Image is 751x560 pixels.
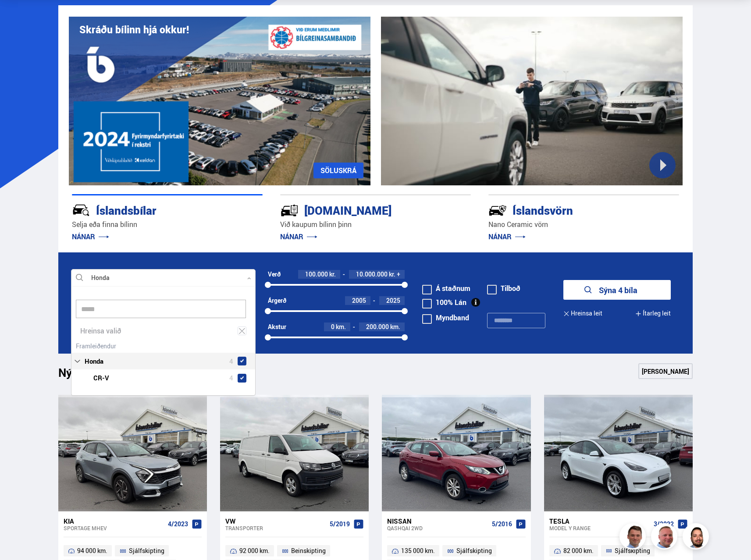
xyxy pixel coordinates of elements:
[422,299,466,306] label: 100% Lán
[356,270,388,278] span: 10.000.000
[229,355,233,368] span: 4
[615,546,650,556] span: Sjálfskipting
[549,525,650,531] div: Model Y RANGE
[64,525,164,531] div: Sportage MHEV
[330,521,350,528] span: 5/2019
[77,546,107,556] span: 94 000 km.
[563,546,594,556] span: 82 000 km.
[79,24,189,35] h1: Skráðu bílinn hjá okkur!
[492,521,512,528] span: 5/2016
[72,201,90,220] img: JRvxyua_JYH6wB4c.svg
[352,296,366,305] span: 2005
[336,323,346,330] span: km.
[488,202,648,217] div: Íslandsvörn
[305,270,328,278] span: 100.000
[488,201,507,220] img: -Svtn6bYgwAsiwNX.svg
[488,232,526,241] a: NÁNAR
[456,546,492,556] span: Sjálfskipting
[422,285,470,292] label: Á staðnum
[387,525,488,531] div: Qashqai 2WD
[69,17,370,185] img: eKx6w-_Home_640_.png
[390,323,400,330] span: km.
[563,304,602,323] button: Hreinsa leit
[72,202,231,217] div: Íslandsbílar
[635,304,671,323] button: Ítarleg leit
[684,525,710,551] img: nhp88E3Fdnt1Opn2.png
[268,297,286,304] div: Árgerð
[229,372,233,384] span: 4
[280,201,299,220] img: tr5P-W3DuiFaO7aO.svg
[225,517,326,525] div: VW
[422,314,469,321] label: Myndband
[268,323,286,330] div: Akstur
[313,163,363,178] a: SÖLUSKRÁ
[280,202,440,217] div: [DOMAIN_NAME]
[386,296,400,305] span: 2025
[280,232,317,241] a: NÁNAR
[652,525,679,551] img: siFngHWaQ9KaOqBr.png
[268,271,281,278] div: Verð
[64,517,164,525] div: Kia
[85,355,103,368] span: Honda
[397,271,400,278] span: +
[72,220,263,230] p: Selja eða finna bílinn
[7,4,33,30] button: Open LiveChat chat widget
[366,323,389,331] span: 200.000
[487,285,520,292] label: Tilboð
[549,517,650,525] div: Tesla
[387,517,488,525] div: Nissan
[225,525,326,531] div: Transporter
[621,525,647,551] img: FbJEzSuNWCJXmdc-.webp
[280,220,471,230] p: Við kaupum bílinn þinn
[389,271,395,278] span: kr.
[329,271,336,278] span: kr.
[58,366,128,384] h1: Nýtt á skrá
[168,521,188,528] span: 4/2023
[239,546,270,556] span: 92 000 km.
[72,232,109,241] a: NÁNAR
[129,546,164,556] span: Sjálfskipting
[71,323,255,340] div: Hreinsa valið
[563,280,671,300] button: Sýna 4 bíla
[654,521,674,528] span: 3/2022
[291,546,326,556] span: Beinskipting
[638,363,693,379] a: [PERSON_NAME]
[331,323,335,331] span: 0
[401,546,435,556] span: 135 000 km.
[488,220,679,230] p: Nano Ceramic vörn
